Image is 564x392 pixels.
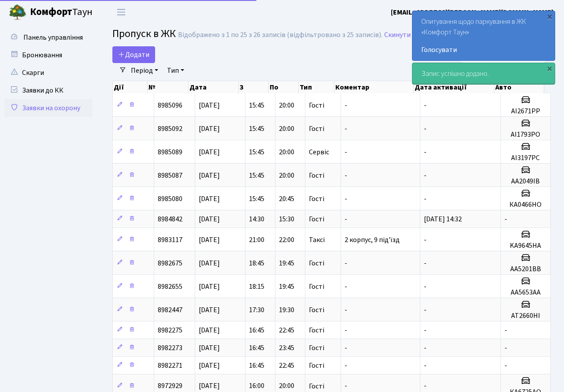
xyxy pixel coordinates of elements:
span: - [345,305,347,315]
a: Заявки до КК [4,82,93,99]
span: 8984842 [158,214,182,224]
span: Панель управління [23,33,83,42]
span: - [505,343,507,353]
h5: КА0466НО [505,201,547,209]
span: 19:45 [279,258,294,268]
span: - [424,171,427,180]
span: [DATE] [199,194,220,204]
h5: АІ2671РР [505,107,547,116]
span: Гості [309,216,324,223]
span: 14:30 [249,214,264,224]
div: Відображено з 1 по 25 з 26 записів (відфільтровано з 25 записів). [178,31,382,39]
span: Гості [309,172,324,179]
span: [DATE] [199,235,220,245]
h5: АТ2660HI [505,312,547,320]
span: 16:00 [249,381,264,391]
span: - [505,214,507,224]
span: [DATE] [199,124,220,134]
h5: АА5201ВВ [505,265,547,273]
span: 15:30 [279,214,294,224]
a: Скинути [384,31,411,39]
span: [DATE] [199,325,220,335]
div: × [545,12,554,21]
div: Опитування щодо паркування в ЖК «Комфорт Таун» [412,11,555,60]
span: Пропуск в ЖК [112,26,176,41]
span: 22:45 [279,361,294,370]
span: 8985092 [158,124,182,134]
th: Авто [494,81,544,93]
span: - [424,124,427,134]
span: Додати [118,50,149,60]
span: Гості [309,327,324,334]
span: 8972929 [158,381,182,391]
span: - [505,325,507,335]
span: - [424,258,427,268]
span: - [424,282,427,291]
span: 8982271 [158,361,182,370]
span: 20:45 [279,194,294,204]
a: Період [127,63,162,78]
span: [DATE] [199,305,220,315]
span: Гості [309,195,324,202]
span: - [345,258,347,268]
span: - [345,214,347,224]
span: 20:00 [279,124,294,134]
span: [DATE] [199,101,220,110]
span: Сервіс [309,149,329,156]
span: 18:15 [249,282,264,291]
span: - [424,305,427,315]
a: [EMAIL_ADDRESS][PERSON_NAME][DOMAIN_NAME] [391,7,553,18]
img: logo.png [9,4,26,21]
span: Гості [309,125,324,132]
a: Скарги [4,64,93,82]
span: [DATE] 14:32 [424,214,462,224]
span: 8985087 [158,171,182,180]
span: - [345,361,347,370]
span: [DATE] [199,214,220,224]
div: Запис успішно додано. [412,63,555,84]
a: Панель управління [4,29,93,46]
h5: АІ1793РО [505,131,547,139]
a: Додати [112,46,155,63]
h5: АІ3197РС [505,154,547,162]
span: - [345,171,347,180]
span: 20:00 [279,101,294,110]
th: Коментар [334,81,414,93]
span: 16:45 [249,361,264,370]
span: [DATE] [199,171,220,180]
span: 20:00 [279,381,294,391]
span: Гості [309,362,324,369]
span: - [345,147,347,157]
span: Гості [309,306,324,314]
span: 20:00 [279,147,294,157]
span: [DATE] [199,282,220,291]
span: - [345,124,347,134]
span: [DATE] [199,381,220,391]
span: [DATE] [199,147,220,157]
span: 19:45 [279,282,294,291]
button: Переключити навігацію [110,5,132,19]
span: - [345,194,347,204]
a: Бронювання [4,46,93,64]
span: 8982675 [158,258,182,268]
th: По [269,81,299,93]
span: 20:00 [279,171,294,180]
th: Дата [189,81,239,93]
span: - [424,381,427,391]
span: Таун [30,5,93,20]
span: 2 корпус, 9 під'їзд [345,235,400,245]
h5: АА2049ІВ [505,177,547,186]
span: - [345,101,347,110]
span: 8985080 [158,194,182,204]
span: 18:45 [249,258,264,268]
span: 15:45 [249,171,264,180]
span: Гості [309,344,324,351]
h5: AA5653AA [505,288,547,297]
span: 22:00 [279,235,294,245]
span: Гості [309,260,324,267]
span: 8985096 [158,101,182,110]
a: Заявки на охорону [4,99,93,117]
span: Гості [309,283,324,290]
span: 17:30 [249,305,264,315]
span: 15:45 [249,101,264,110]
